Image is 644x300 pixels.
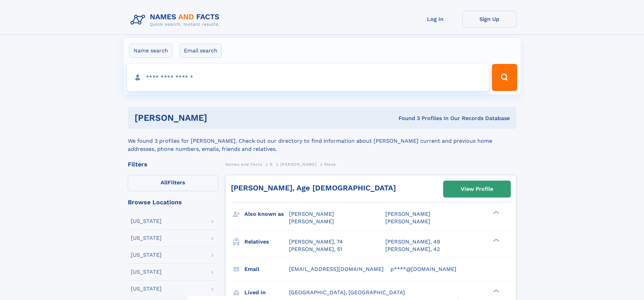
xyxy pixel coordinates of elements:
[131,218,162,224] div: [US_STATE]
[492,210,500,215] div: ❯
[128,161,218,167] div: Filters
[408,11,462,27] a: Log In
[385,246,440,253] a: [PERSON_NAME], 42
[303,115,510,122] div: Found 3 Profiles In Our Records Database
[444,181,510,197] a: View Profile
[289,246,342,253] a: [PERSON_NAME], 51
[385,211,430,217] span: [PERSON_NAME]
[289,289,405,296] span: [GEOGRAPHIC_DATA], [GEOGRAPHIC_DATA]
[385,218,430,225] span: [PERSON_NAME]
[492,64,517,91] button: Search Button
[131,286,162,292] div: [US_STATE]
[462,11,517,27] a: Sign Up
[131,252,162,258] div: [US_STATE]
[289,211,334,217] span: [PERSON_NAME]
[128,11,225,29] img: Logo Names and Facts
[131,235,162,241] div: [US_STATE]
[289,238,343,246] a: [PERSON_NAME], 74
[492,238,500,242] div: ❯
[135,114,303,122] h1: [PERSON_NAME]
[128,129,517,153] div: We found 3 profiles for [PERSON_NAME]. Check out our directory to find information about [PERSON_...
[461,181,493,197] div: View Profile
[129,44,172,58] label: Name search
[128,199,218,205] div: Browse Locations
[244,263,289,275] h3: Email
[289,266,384,272] span: [EMAIL_ADDRESS][DOMAIN_NAME]
[385,238,440,246] a: [PERSON_NAME], 49
[270,162,273,167] span: R
[180,44,222,58] label: Email search
[270,160,273,168] a: R
[161,179,168,186] span: All
[324,162,336,167] span: Riana
[280,162,316,167] span: [PERSON_NAME]
[128,175,218,191] label: Filters
[244,236,289,248] h3: Relatives
[231,184,396,192] a: [PERSON_NAME], Age [DEMOGRAPHIC_DATA]
[244,287,289,298] h3: Lived in
[244,208,289,220] h3: Also known as
[225,160,262,168] a: Names and Facts
[127,64,489,91] input: search input
[280,160,316,168] a: [PERSON_NAME]
[289,218,334,225] span: [PERSON_NAME]
[492,289,500,293] div: ❯
[131,269,162,275] div: [US_STATE]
